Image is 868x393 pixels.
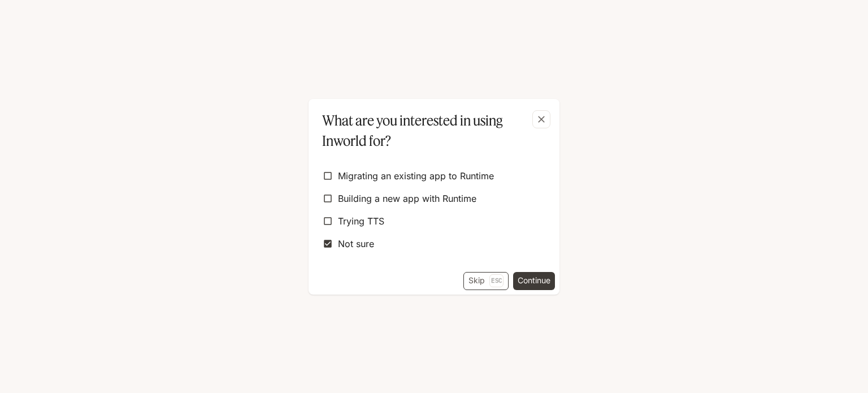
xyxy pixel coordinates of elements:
[513,272,555,290] button: Continue
[338,237,374,251] span: Not sure
[322,110,541,151] p: What are you interested in using Inworld for?
[463,272,509,290] button: SkipEsc
[338,214,384,228] span: Trying TTS
[338,169,494,183] span: Migrating an existing app to Runtime
[489,274,504,287] p: Esc
[338,192,476,205] span: Building a new app with Runtime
